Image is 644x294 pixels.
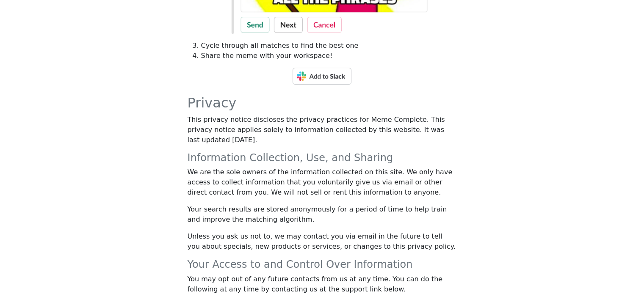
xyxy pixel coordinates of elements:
[188,152,457,164] h4: Information Collection, Use, and Sharing
[201,51,457,61] li: Share the meme with your workspace!
[188,167,457,198] p: We are the sole owners of the information collected on this site. We only have access to collect ...
[188,258,457,271] h4: Your Access to and Control Over Information
[188,95,457,111] h2: Privacy
[293,68,351,85] img: Add to Slack
[188,115,457,145] p: This privacy notice discloses the privacy practices for Meme Complete. This privacy notice applie...
[188,231,457,252] p: Unless you ask us not to, we may contact you via email in the future to tell you about specials, ...
[188,204,457,225] p: Your search results are stored anonymously for a period of time to help train and improve the mat...
[201,41,457,51] li: Cycle through all matches to find the best one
